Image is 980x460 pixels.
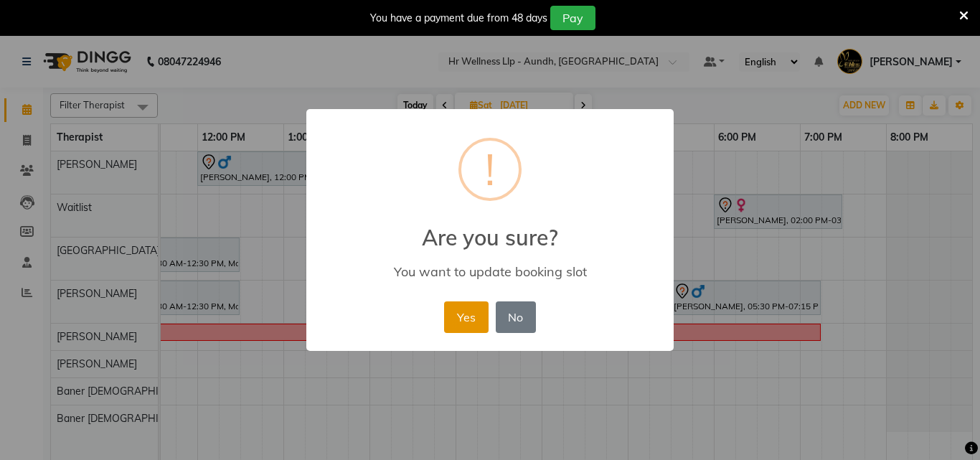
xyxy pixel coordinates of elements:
[444,301,488,333] button: Yes
[485,141,495,198] div: !
[306,207,674,250] h2: Are you sure?
[327,263,653,280] div: You want to update booking slot
[550,6,595,30] button: Pay
[496,301,536,333] button: No
[370,11,547,26] div: You have a payment due from 48 days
